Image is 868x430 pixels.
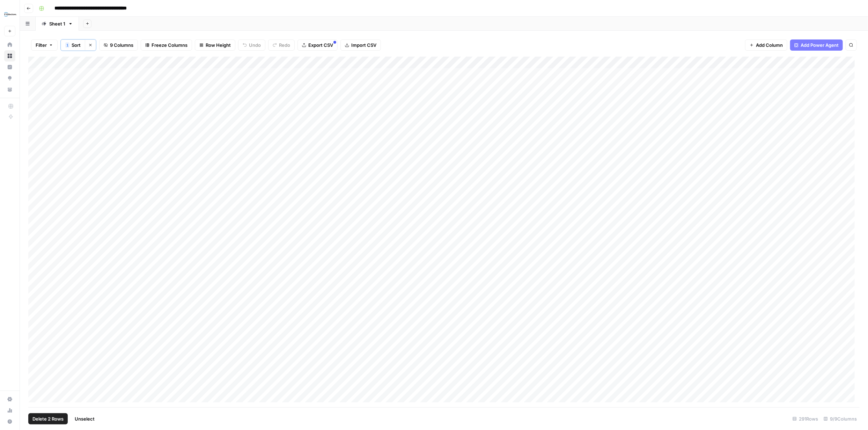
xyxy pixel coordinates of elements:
div: Keywords by Traffic [78,41,115,46]
button: Import CSV [340,39,381,51]
button: Delete 2 Rows [28,413,68,424]
span: Unselect [75,415,95,422]
img: logo_orange.svg [11,11,17,17]
button: Redo [268,39,295,51]
a: Settings [4,394,15,405]
span: Row Height [206,42,231,49]
a: Sheet 1 [36,17,79,31]
span: 1 [66,42,68,48]
div: 1 [65,42,69,48]
span: Delete 2 Rows [32,415,64,422]
div: v 4.0.25 [20,11,34,17]
button: Add Power Agent [790,39,843,51]
a: Insights [4,61,15,73]
button: Help + Support [4,416,15,427]
span: Add Column [756,42,783,49]
span: 9 Columns [110,42,133,49]
span: Undo [249,42,261,49]
span: Redo [279,42,290,49]
button: 1Sort [61,39,85,51]
div: Sheet 1 [49,20,65,27]
a: Usage [4,405,15,416]
button: Filter [31,39,58,51]
div: 291 Rows [790,413,821,424]
button: 9 Columns [99,39,138,51]
span: Sort [72,42,81,49]
button: Freeze Columns [141,39,192,51]
button: Add Column [745,39,787,51]
a: Browse [4,50,15,61]
div: Domain: [DOMAIN_NAME] [18,18,77,24]
a: Your Data [4,84,15,95]
img: website_grey.svg [11,18,17,24]
button: Row Height [195,39,235,51]
button: Undo [238,39,265,51]
img: FYidoctors Logo [4,8,17,21]
button: Workspace: FYidoctors [4,6,15,23]
a: Opportunities [4,73,15,84]
img: tab_keywords_by_traffic_grey.svg [71,41,76,46]
img: tab_domain_overview_orange.svg [20,41,26,46]
span: Add Power Agent [801,42,839,49]
button: Unselect [71,413,99,424]
span: Import CSV [351,42,376,49]
span: Freeze Columns [152,42,187,49]
div: Domain Overview [28,41,62,46]
div: 9/9 Columns [821,413,860,424]
button: Export CSV [297,39,338,51]
a: Home [4,39,15,50]
span: Export CSV [308,42,333,49]
span: Filter [36,42,47,49]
